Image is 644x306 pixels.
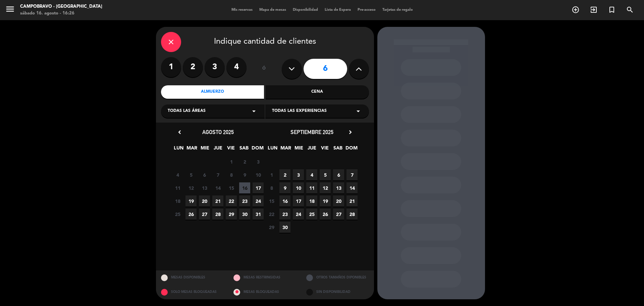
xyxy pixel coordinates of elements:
[183,57,203,77] label: 2
[212,169,223,180] span: 7
[185,195,197,207] span: 19
[172,182,183,193] span: 11
[253,156,264,167] span: 3
[266,182,277,193] span: 8
[239,169,250,180] span: 9
[176,129,183,136] i: chevron_left
[199,182,210,193] span: 13
[238,144,250,155] span: SAB
[253,169,264,180] span: 10
[167,38,175,46] i: close
[212,195,223,207] span: 21
[354,107,362,115] i: arrow_drop_down
[354,8,379,12] span: Pre-acceso
[321,8,354,12] span: Lista de Espera
[226,182,237,193] span: 15
[572,6,580,14] i: add_circle_outline
[5,4,15,14] i: menu
[205,57,225,77] label: 3
[320,195,331,207] span: 19
[266,195,277,207] span: 15
[266,85,369,99] div: Cena
[290,129,333,135] span: septiembre 2025
[280,144,291,155] span: MAR
[333,209,344,220] span: 27
[346,182,358,193] span: 14
[256,8,289,12] span: Mapa de mesas
[346,209,358,220] span: 28
[228,270,301,285] div: MESAS RESTRINGIDAS
[161,57,181,77] label: 1
[279,222,290,233] span: 30
[161,32,369,52] div: Indique cantidad de clientes
[253,182,264,193] span: 17
[202,129,234,135] span: agosto 2025
[199,195,210,207] span: 20
[267,144,278,155] span: LUN
[239,182,250,193] span: 16
[239,156,250,167] span: 2
[266,209,277,220] span: 22
[173,144,184,155] span: LUN
[272,108,327,115] span: Todas las experiencias
[156,285,229,299] div: SOLO MESAS BLOQUEADAS
[250,107,258,115] i: arrow_drop_down
[293,209,304,220] span: 24
[266,169,277,180] span: 1
[172,195,183,207] span: 18
[156,270,229,285] div: MESAS DISPONIBLES
[347,129,354,136] i: chevron_right
[626,6,634,14] i: search
[253,195,264,207] span: 24
[185,182,197,193] span: 12
[225,144,236,155] span: VIE
[161,85,264,99] div: Almuerzo
[185,209,197,220] span: 26
[226,156,237,167] span: 1
[279,169,290,180] span: 2
[266,222,277,233] span: 29
[293,144,304,155] span: MIE
[253,57,275,81] div: ó
[168,108,206,115] span: Todas las áreas
[253,209,264,220] span: 31
[293,169,304,180] span: 3
[320,182,331,193] span: 12
[346,195,358,207] span: 21
[228,285,301,299] div: MESAS BLOQUEADAS
[212,144,223,155] span: JUE
[228,8,256,12] span: Mis reservas
[293,182,304,193] span: 10
[333,182,344,193] span: 13
[20,10,102,17] div: sábado 16. agosto - 16:26
[608,6,616,14] i: turned_in_not
[226,57,247,77] label: 4
[333,195,344,207] span: 20
[306,209,317,220] span: 25
[332,144,343,155] span: SAB
[172,169,183,180] span: 4
[320,209,331,220] span: 26
[279,195,290,207] span: 16
[306,169,317,180] span: 4
[319,144,330,155] span: VIE
[199,144,210,155] span: MIE
[306,182,317,193] span: 11
[186,144,197,155] span: MAR
[172,209,183,220] span: 25
[185,169,197,180] span: 5
[306,195,317,207] span: 18
[252,144,263,155] span: DOM
[212,209,223,220] span: 28
[226,169,237,180] span: 8
[239,195,250,207] span: 23
[293,195,304,207] span: 17
[212,182,223,193] span: 14
[379,8,416,12] span: Tarjetas de regalo
[226,195,237,207] span: 22
[320,169,331,180] span: 5
[20,3,102,10] div: Campobravo - [GEOGRAPHIC_DATA]
[333,169,344,180] span: 6
[199,169,210,180] span: 6
[301,285,374,299] div: SIN DISPONIBILIDAD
